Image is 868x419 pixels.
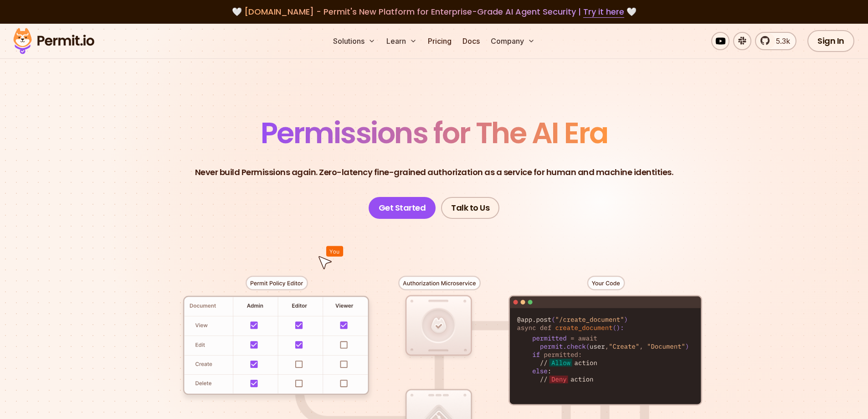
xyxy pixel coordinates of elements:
[261,113,608,153] span: Permissions for The AI Era
[487,32,539,50] button: Company
[383,32,421,50] button: Learn
[195,166,673,179] p: Never build Permissions again. Zero-latency fine-grained authorization as a service for human and...
[329,32,379,50] button: Solutions
[807,30,854,52] a: Sign In
[583,6,624,18] a: Try it here
[9,26,98,57] img: Permit logo
[424,32,455,50] a: Pricing
[244,6,624,17] span: [DOMAIN_NAME] - Permit's New Platform for Enterprise-Grade AI Agent Security |
[369,197,436,219] a: Get Started
[755,32,796,50] a: 5.3k
[441,197,499,219] a: Talk to Us
[770,36,790,47] span: 5.3k
[22,5,846,18] div: 🤍 🤍
[459,32,483,50] a: Docs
